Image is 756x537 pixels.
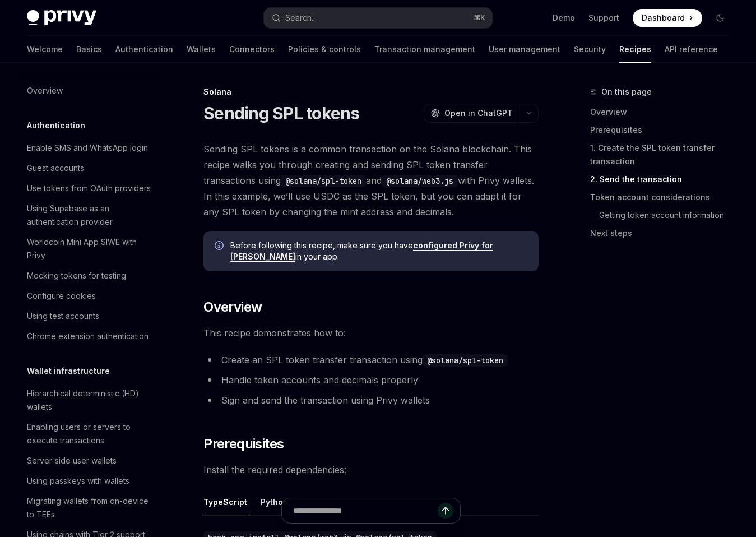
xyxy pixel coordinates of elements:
h1: Sending SPL tokens [203,103,360,123]
a: Guest accounts [18,158,161,178]
a: Security [574,36,606,63]
div: Using test accounts [27,309,99,323]
div: Mocking tokens for testing [27,269,126,283]
a: Dashboard [633,9,702,27]
a: Use tokens from OAuth providers [18,178,161,198]
code: @solana/web3.js [382,175,458,187]
button: Search...⌘K [264,8,492,28]
span: This recipe demonstrates how to: [203,325,539,341]
a: Token account considerations [590,188,738,206]
a: Enable SMS and WhatsApp login [18,138,161,158]
a: Demo [553,12,575,24]
a: Hierarchical deterministic (HD) wallets [18,383,161,417]
code: @solana/spl-token [281,175,366,187]
button: TypeScript [203,489,247,515]
a: Overview [590,103,738,121]
button: Toggle dark mode [711,9,729,27]
div: Using Supabase as an authentication provider [27,202,155,229]
button: Python [261,489,288,515]
span: Overview [203,298,262,316]
a: Using test accounts [18,306,161,326]
div: Worldcoin Mini App SIWE with Privy [27,235,155,262]
div: Solana [203,86,539,98]
div: Use tokens from OAuth providers [27,182,151,195]
a: Policies & controls [288,36,361,63]
div: Chrome extension authentication [27,330,149,343]
a: Connectors [229,36,275,63]
span: Open in ChatGPT [444,108,513,119]
div: Server-side user wallets [27,454,117,467]
div: Configure cookies [27,289,96,303]
button: Send message [438,503,453,519]
a: Chrome extension authentication [18,326,161,346]
span: On this page [601,85,652,99]
h5: Authentication [27,119,85,132]
li: Create an SPL token transfer transaction using [203,352,539,368]
a: Migrating wallets from on-device to TEEs [18,491,161,525]
div: Search... [285,11,317,25]
a: Next steps [590,224,738,242]
a: Mocking tokens for testing [18,266,161,286]
button: Open in ChatGPT [424,104,520,123]
a: Transaction management [374,36,475,63]
span: Prerequisites [203,435,284,453]
li: Handle token accounts and decimals properly [203,372,539,388]
div: Enable SMS and WhatsApp login [27,141,148,155]
a: Overview [18,81,161,101]
li: Sign and send the transaction using Privy wallets [203,392,539,408]
a: Recipes [619,36,651,63]
div: Using passkeys with wallets [27,474,129,488]
a: Wallets [187,36,216,63]
a: Configure cookies [18,286,161,306]
span: Before following this recipe, make sure you have in your app. [230,240,527,262]
a: Welcome [27,36,63,63]
div: Guest accounts [27,161,84,175]
img: dark logo [27,10,96,26]
a: 1. Create the SPL token transfer transaction [590,139,738,170]
a: Enabling users or servers to execute transactions [18,417,161,451]
a: Support [588,12,619,24]
div: Overview [27,84,63,98]
a: API reference [665,36,718,63]
a: Server-side user wallets [18,451,161,471]
a: Using passkeys with wallets [18,471,161,491]
span: Dashboard [642,12,685,24]
h5: Wallet infrastructure [27,364,110,378]
a: 2. Send the transaction [590,170,738,188]
span: Install the required dependencies: [203,462,539,478]
div: Hierarchical deterministic (HD) wallets [27,387,155,414]
a: User management [489,36,560,63]
code: @solana/spl-token [423,354,508,367]
a: Worldcoin Mini App SIWE with Privy [18,232,161,266]
a: Using Supabase as an authentication provider [18,198,161,232]
a: Prerequisites [590,121,738,139]
a: Authentication [115,36,173,63]
span: Sending SPL tokens is a common transaction on the Solana blockchain. This recipe walks you throug... [203,141,539,220]
svg: Info [215,241,226,252]
div: Enabling users or servers to execute transactions [27,420,155,447]
a: Getting token account information [599,206,738,224]
a: Basics [76,36,102,63]
span: ⌘ K [474,13,485,22]
div: Migrating wallets from on-device to TEEs [27,494,155,521]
